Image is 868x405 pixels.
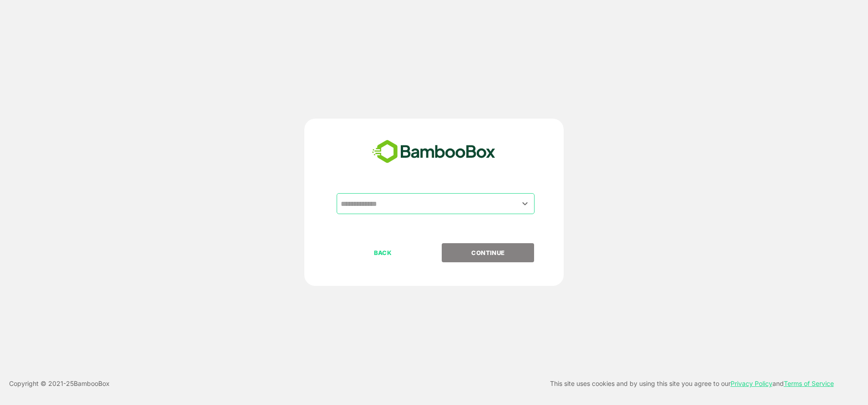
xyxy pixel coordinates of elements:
p: BACK [338,248,429,258]
p: Copyright © 2021- 25 BambooBox [9,378,110,389]
button: Open [519,197,531,210]
button: BACK [337,243,429,262]
a: Terms of Service [784,380,834,387]
img: bamboobox [367,137,500,167]
p: CONTINUE [443,248,534,258]
button: CONTINUE [442,243,534,262]
a: Privacy Policy [731,380,772,387]
p: This site uses cookies and by using this site you agree to our and [550,378,834,389]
